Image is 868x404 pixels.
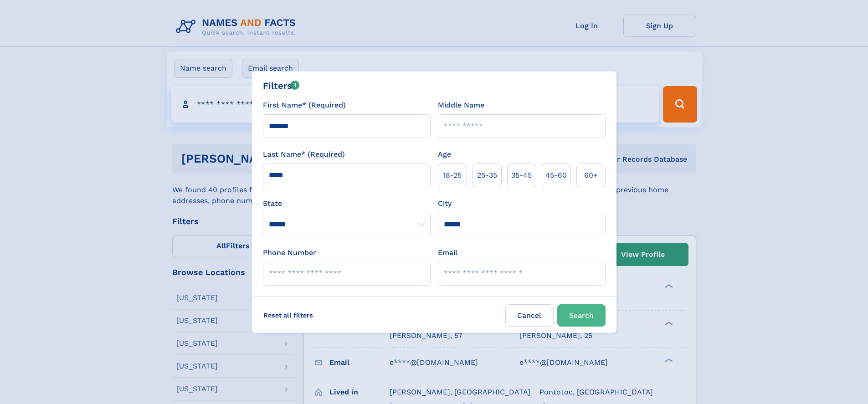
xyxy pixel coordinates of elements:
label: Middle Name [438,100,484,111]
label: Age [438,149,451,160]
button: Search [557,304,606,327]
span: 60+ [584,170,598,181]
label: Reset all filters [257,304,319,326]
span: 45‑60 [545,170,567,181]
label: State [263,198,431,209]
span: 25‑35 [477,170,497,181]
span: 35‑45 [511,170,532,181]
label: Phone Number [263,247,316,258]
label: Last Name* (Required) [263,149,345,160]
div: Filters [263,79,300,92]
label: Email [438,247,457,258]
label: City [438,198,452,209]
label: First Name* (Required) [263,100,346,111]
label: Cancel [505,304,554,327]
span: 18‑25 [443,170,462,181]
